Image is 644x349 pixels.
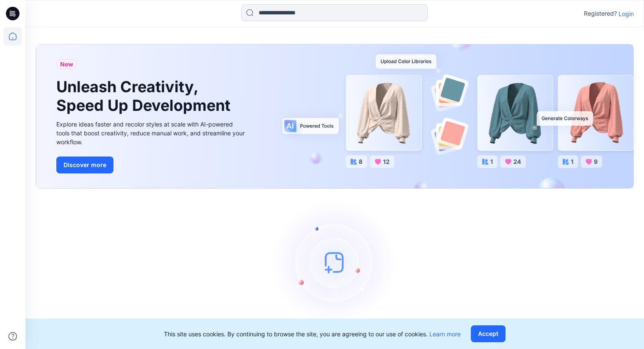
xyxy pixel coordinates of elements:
[56,157,113,173] button: Discover more
[60,59,73,69] span: New
[584,8,617,19] p: Registered?
[56,78,234,114] h1: Unleash Creativity, Speed Up Development
[164,330,461,338] p: This site uses cookies. By continuing to browse the site, you are agreeing to our use of cookies.
[619,9,634,18] p: Login
[429,330,461,338] a: Learn more
[271,199,398,326] img: empty-state-image.svg
[56,120,247,146] div: Explore ideas faster and recolor styles at scale with AI-powered tools that boost creativity, red...
[56,157,247,173] a: Discover more
[471,325,506,342] button: Accept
